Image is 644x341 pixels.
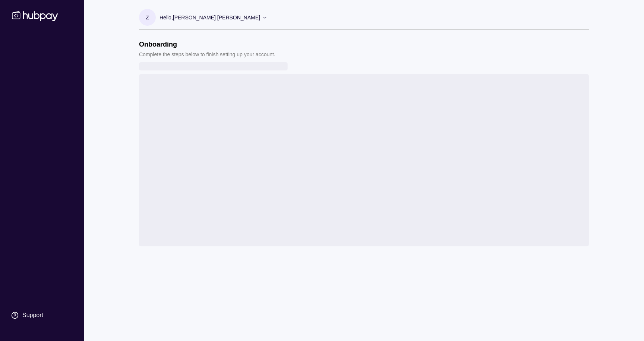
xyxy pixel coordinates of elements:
[139,40,275,48] h1: Onboarding
[139,50,275,59] p: Complete the steps below to finish setting up your account.
[7,307,76,323] a: Support
[160,13,260,22] p: Hello, [PERSON_NAME] [PERSON_NAME]
[22,311,43,319] div: Support
[146,13,149,22] p: Z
